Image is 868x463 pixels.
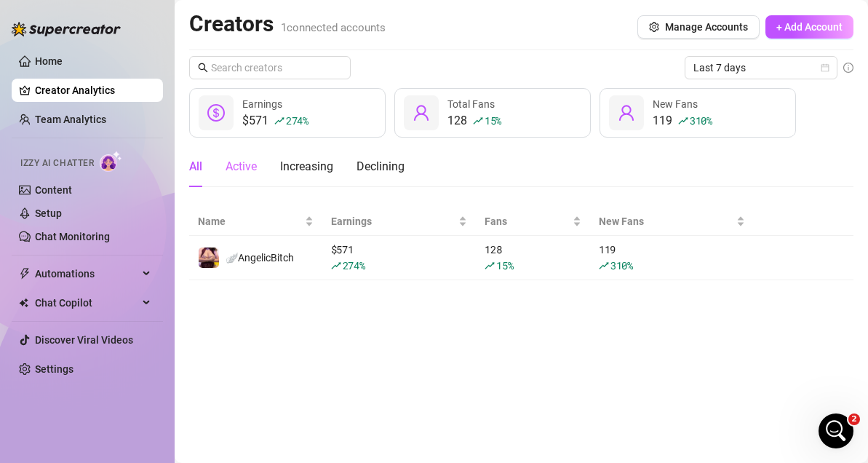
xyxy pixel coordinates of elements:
[413,104,430,122] span: user
[19,298,28,308] img: Chat Copilot
[189,207,322,236] th: Name
[207,104,225,122] span: dollar-circle
[35,114,106,125] a: Team Analytics
[637,15,760,39] button: Manage Accounts
[473,116,483,126] span: rise
[476,207,590,236] th: Fans
[843,63,853,73] span: info-circle
[447,98,495,110] span: Total Fans
[331,261,341,271] span: rise
[485,114,501,127] span: 15 %
[649,22,659,32] span: setting
[35,55,63,67] a: Home
[665,21,748,33] span: Manage Accounts
[653,112,712,130] div: 119
[678,116,688,126] span: rise
[331,213,456,229] span: Earnings
[226,252,294,264] span: 🪽AngelicBitch
[274,116,284,126] span: rise
[35,231,110,242] a: Chat Monitoring
[485,242,581,274] div: 128
[618,104,635,122] span: user
[599,213,733,229] span: New Fans
[590,207,754,236] th: New Fans
[35,207,62,219] a: Setup
[35,334,133,346] a: Discover Viral Videos
[653,98,698,110] span: New Fans
[776,21,843,33] span: + Add Account
[198,213,302,229] span: Name
[19,268,31,280] span: thunderbolt
[281,21,386,34] span: 1 connected accounts
[198,63,208,73] span: search
[280,158,333,175] div: Increasing
[211,60,330,76] input: Search creators
[35,79,151,102] a: Creator Analytics
[765,15,853,39] button: + Add Account
[821,63,829,72] span: calendar
[693,57,829,79] span: Last 7 days
[357,158,405,175] div: Declining
[20,157,94,170] span: Izzy AI Chatter
[690,114,712,127] span: 310 %
[35,363,73,375] a: Settings
[485,213,570,229] span: Fans
[599,242,745,274] div: 119
[189,158,202,175] div: All
[199,248,219,268] img: 🪽AngelicBitch
[331,242,468,274] div: $ 571
[189,10,386,38] h2: Creators
[35,262,138,285] span: Automations
[35,291,138,314] span: Chat Copilot
[242,112,308,130] div: $571
[35,184,72,196] a: Content
[485,261,495,271] span: rise
[100,151,122,172] img: AI Chatter
[286,114,308,127] span: 274 %
[322,207,477,236] th: Earnings
[447,112,501,130] div: 128
[496,258,513,272] span: 15 %
[226,158,257,175] div: Active
[12,22,121,36] img: logo-BBDzfeDw.svg
[343,258,365,272] span: 274 %
[599,261,609,271] span: rise
[848,413,860,425] span: 2
[610,258,633,272] span: 310 %
[819,413,853,448] iframe: Intercom live chat
[242,98,282,110] span: Earnings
